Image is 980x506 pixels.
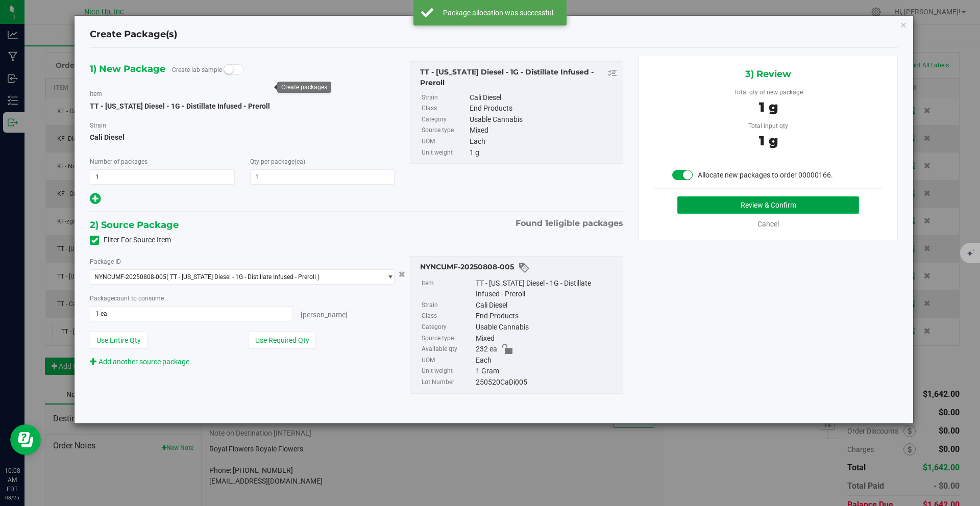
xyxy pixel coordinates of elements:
label: Lot Number [422,377,474,388]
span: 1) New Package [90,61,165,77]
span: 232 ea [476,344,497,355]
span: Total qty of new package [734,89,803,96]
label: Filter For Source Item [90,235,171,245]
h4: Create Package(s) [90,28,177,41]
span: [PERSON_NAME] [301,311,348,319]
span: Allocate new packages to order 00000166. [698,171,833,179]
div: Cali Diesel [470,92,618,104]
div: Cali Diesel [476,300,618,311]
label: Available qty [422,344,474,355]
span: Number of packages [90,158,148,165]
div: Each [476,355,618,366]
div: Create packages [281,84,327,91]
label: Unit weight [422,147,468,159]
a: Add another source package [90,358,189,366]
button: Cancel button [396,267,408,282]
div: End Products [476,311,618,322]
button: Use Entire Qty [90,332,148,349]
label: Source type [422,333,474,344]
label: Class [422,103,468,114]
div: NYNCUMF-20250808-005 [420,262,618,274]
span: Package ID [90,258,121,265]
span: TT - [US_STATE] Diesel - 1G - Distillate Infused - Preroll [90,102,270,110]
span: Cali Diesel [90,130,395,145]
button: Use Required Qty [249,332,316,349]
label: Strain [90,121,106,130]
div: Usable Cannabis [470,114,618,125]
label: Create lab sample [172,62,222,78]
span: 2) Source Package [90,217,179,233]
span: 3) Review [745,66,791,82]
span: count [114,295,130,302]
input: 1 [90,170,234,184]
span: select [381,270,394,284]
span: ( TT - [US_STATE] Diesel - 1G - Distillate Infused - Preroll ) [166,273,320,281]
input: 1 ea [90,307,292,321]
div: Each [470,136,618,147]
span: 1 g [759,133,778,149]
div: 250520CaDi005 [476,377,618,388]
span: NYNCUMF-20250808-005 [94,273,166,281]
label: Unit weight [422,366,474,377]
label: Class [422,311,474,322]
div: Package allocation was successful. [439,8,559,18]
label: Item [90,89,102,98]
label: Source type [422,125,468,136]
span: (ea) [295,158,305,165]
button: Review & Confirm [677,196,859,214]
div: Mixed [470,125,618,136]
span: Add new output [90,196,101,205]
label: Category [422,322,474,333]
div: End Products [470,103,618,114]
iframe: Resource center [10,424,41,455]
span: Found eligible packages [516,217,623,230]
span: Total input qty [748,122,788,130]
input: 1 [251,170,395,184]
a: Cancel [757,220,779,228]
span: 1 g [759,99,778,115]
label: Strain [422,92,468,104]
div: 1 Gram [476,366,618,377]
label: Category [422,114,468,125]
div: Mixed [476,333,618,344]
div: TT - California Diesel - 1G - Distillate Infused - Preroll [420,67,618,88]
label: Item [422,278,474,300]
label: UOM [422,355,474,366]
label: Strain [422,300,474,311]
div: Usable Cannabis [476,322,618,333]
label: UOM [422,136,468,147]
div: 1 g [470,147,618,159]
span: Package to consume [90,295,164,302]
span: Qty per package [250,158,305,165]
span: 1 [545,218,548,228]
div: TT - [US_STATE] Diesel - 1G - Distillate Infused - Preroll [476,278,618,300]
